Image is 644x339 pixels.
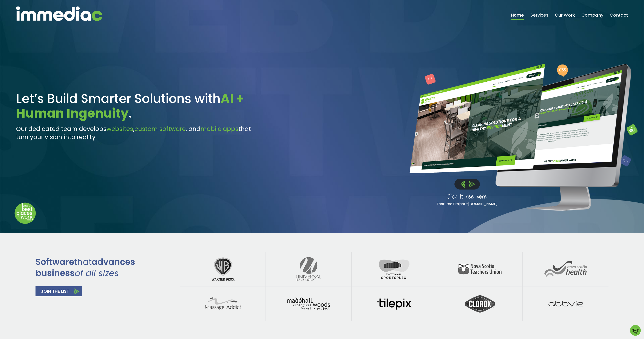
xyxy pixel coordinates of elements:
[461,295,499,313] img: Clorox-logo.png
[207,257,239,281] img: Warner_Bros._logo.png
[283,297,334,310] img: macphailLogo.png
[16,91,255,121] h1: Let’s Build Smarter Solutions with .
[502,70,622,167] img: Environ Cleaning
[75,267,119,279] span: of all sizes
[468,201,497,206] a: [DOMAIN_NAME]
[134,125,186,133] span: custom software
[16,125,255,141] h3: Our dedicated team develops , , and that turn your vision into reality.
[16,6,102,21] img: immediac
[413,201,521,207] p: Featured Project -
[454,264,506,275] img: nstuLogo.png
[409,64,545,173] img: Environ Cleaning
[530,13,548,20] a: Services
[627,124,638,135] img: Green%20Block.png
[581,13,603,20] a: Company
[469,181,475,187] img: Right%20Arrow.png
[201,297,245,310] img: massageAddictLogo.png
[292,257,326,281] img: universalLogo.png
[14,202,36,224] img: Down
[511,13,524,20] a: Home
[74,256,92,268] span: that
[460,181,465,187] img: Left%20Arrow.png
[201,125,238,133] span: mobile apps
[544,301,587,306] img: abbvieLogo.png
[36,286,82,296] a: JOIN THE LIST
[413,192,521,201] p: Click to see more
[374,258,414,280] img: sportsplexLogo.png
[610,13,628,20] a: Contact
[555,13,575,20] a: Our Work
[36,256,174,279] h2: Software advances business
[16,90,244,122] span: AI + Human Ingenuity
[372,298,417,310] img: tilepixLogo.png
[107,125,133,133] span: websites
[540,261,591,277] img: nsHealthLogo.png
